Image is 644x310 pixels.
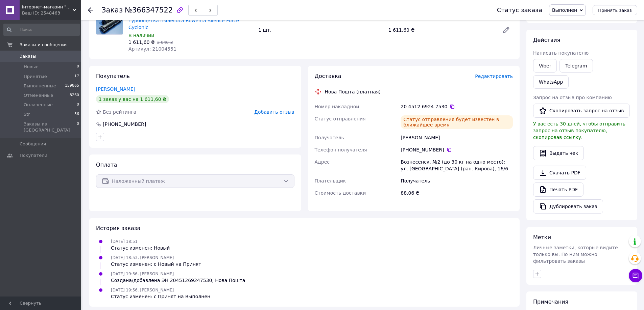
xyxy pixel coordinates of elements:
span: Запрос на отзыв про компанию [533,95,612,100]
span: Заказы из [GEOGRAPHIC_DATA] [24,121,77,133]
span: Покупатели [20,152,47,159]
span: Получатель [315,135,344,140]
span: [DATE] 19:56, [PERSON_NAME] [111,272,174,276]
button: Чат с покупателем [629,269,642,282]
span: 2 040 ₴ [157,40,173,45]
button: Скопировать запрос на отзыв [533,104,630,118]
span: Принятые [24,74,47,80]
div: [PERSON_NAME] [399,132,514,144]
a: Редактировать [499,23,513,37]
span: История заказа [96,225,140,231]
span: Метки [533,234,551,241]
a: Турбощетка пылесоса Rowenta Silence Force Cyclonic [128,18,239,30]
a: WhatsApp [533,75,569,89]
a: [PERSON_NAME] [96,86,135,92]
span: [DATE] 18:51 [111,239,138,244]
span: Артикул: 21004551 [128,46,176,52]
span: Заказ [101,6,123,14]
div: Получатель [399,175,514,187]
span: Доставка [315,73,341,79]
span: Оплата [96,162,117,168]
a: Скачать PDF [533,166,586,180]
span: Написать покупателю [533,50,589,56]
span: Действия [533,37,560,43]
button: Дублировать заказ [533,199,603,214]
span: Заказы [20,53,36,59]
span: Сообщения [20,141,46,147]
span: В наличии [128,33,154,38]
a: Печать PDF [533,182,583,197]
div: [PHONE_NUMBER] [401,146,513,153]
a: Telegram [559,59,593,73]
div: Статус заказа [497,7,542,13]
span: №366347522 [125,6,173,14]
span: 1 611,60 ₴ [128,39,155,45]
span: Стоимость доставки [315,190,366,196]
span: Выполнен [552,7,577,13]
div: Вознесенск, №2 (до 30 кг на одно место): ул. [GEOGRAPHIC_DATA] (ран. Кирова), 16/6 [399,156,514,175]
span: Плательщик [315,178,346,184]
button: Принять заказ [593,5,637,15]
div: Вернуться назад [88,7,93,13]
span: Примечания [533,299,568,305]
a: Viber [533,59,557,73]
div: 1 заказ у вас на 1 611,60 ₴ [96,95,169,103]
span: У вас есть 30 дней, чтобы отправить запрос на отзыв покупателю, скопировав ссылку. [533,121,625,140]
span: 56 [74,111,79,117]
div: 88.06 ₴ [399,187,514,199]
span: Личные заметки, которые видите только вы. По ним можно фильтровать заказы [533,245,618,264]
span: 159865 [65,83,79,89]
span: 0 [77,121,79,133]
div: 20 4512 6924 7530 [401,103,513,110]
div: Статус отправления будет известен в ближайшее время [401,115,513,129]
span: 0 [77,102,79,108]
span: [DATE] 18:53, [PERSON_NAME] [111,255,174,260]
span: Принять заказ [598,8,632,13]
img: Турбощетка пылесоса Rowenta Silence Force Cyclonic [96,8,123,34]
div: Нова Пошта (платная) [323,88,382,95]
div: Статус изменен: с Новый на Принят [111,261,201,267]
div: Создана/добавлена ЭН 20451269247530, Нова Пошта [111,277,245,284]
span: Добавить отзыв [254,109,294,115]
span: 8260 [70,92,79,98]
span: Оплаченные [24,102,53,108]
span: [DATE] 19:56, [PERSON_NAME] [111,288,174,292]
div: Статус изменен: Новый [111,245,170,251]
span: 17 [74,74,79,80]
span: Адрес [315,159,330,165]
span: Str [24,111,30,117]
input: Поиск [3,24,80,36]
div: [PHONE_NUMBER] [102,121,147,128]
span: Выполненные [24,83,56,89]
button: Выдать чек [533,146,584,160]
span: Номер накладной [315,104,359,109]
span: інтернет-магазин "Ремонтируем Сами" [22,4,73,10]
span: 0 [77,64,79,70]
div: 1 611.60 ₴ [386,25,497,35]
div: 1 шт. [256,25,385,35]
span: Отмененные [24,92,53,98]
span: Заказы и сообщения [20,42,68,48]
span: Редактировать [475,74,513,79]
div: Статус изменен: с Принят на Выполнен [111,293,210,300]
span: Без рейтинга [103,109,136,115]
span: Телефон получателя [315,147,367,152]
span: Новые [24,64,39,70]
span: Покупатель [96,73,130,79]
div: Ваш ID: 2548463 [22,10,81,16]
span: Статус отправления [315,116,366,121]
